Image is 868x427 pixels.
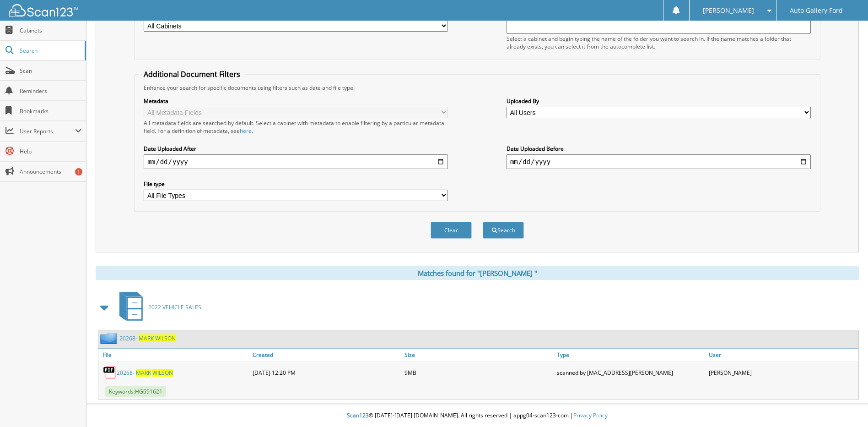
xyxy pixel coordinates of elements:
[144,145,448,153] label: Date Uploaded After
[402,363,554,382] div: 9MB
[20,67,81,75] span: Scan
[250,349,402,361] a: Created
[703,8,754,13] span: [PERSON_NAME]
[507,154,811,169] input: end
[507,97,811,105] label: Uploaded By
[144,119,448,135] div: All metadata fields are searched by default. Select a cabinet with metadata to enable filtering b...
[507,145,811,153] label: Date Uploaded Before
[139,334,154,342] span: M A R K
[20,107,81,115] span: Bookmarks
[148,303,201,311] span: 2 0 2 2 V E H I C L E S A L E S
[114,289,201,325] a: 2022 VEHICLE SALES
[431,222,472,239] button: Clear
[100,333,119,344] img: folder2.png
[347,411,369,419] span: Scan123
[706,349,858,361] a: User
[98,349,250,361] a: File
[250,363,402,382] div: [DATE] 12:20 PM
[152,369,173,377] span: W I L S O N
[20,47,80,55] span: Search
[75,168,82,175] div: 1
[139,69,245,79] legend: Additional Document Filters
[483,222,524,239] button: Search
[20,127,75,135] span: User Reports
[20,27,81,34] span: Cabinets
[119,334,176,342] a: 20268- MARK WILSON
[105,386,166,397] span: Keywords: H G 6 9 1 6 2 1
[20,168,81,175] span: Announcements
[240,127,252,135] a: here
[402,349,554,361] a: Size
[86,405,868,427] div: © [DATE]-[DATE] [DOMAIN_NAME]. All rights reserved | appg04-scan123-com |
[20,87,81,95] span: Reminders
[144,154,448,169] input: start
[20,148,81,155] span: Help
[507,35,811,50] div: Select a cabinet and begin typing the name of the folder you want to search in. If the name match...
[706,363,858,382] div: [PERSON_NAME]
[117,369,173,377] a: 20268- MARK WILSON
[9,4,78,16] img: scan123-logo-white.svg
[144,97,448,105] label: Metadata
[103,366,117,379] img: PDF.png
[144,180,448,188] label: File type
[555,349,706,361] a: Type
[155,334,176,342] span: W I L S O N
[136,369,151,377] span: M A R K
[573,411,608,419] a: Privacy Policy
[139,84,815,92] div: Enhance your search for specific documents using filters such as date and file type.
[790,8,843,13] span: Auto Gallery Ford
[96,266,859,280] div: Matches found for "[PERSON_NAME] "
[555,363,706,382] div: scanned by [MAC_ADDRESS][PERSON_NAME]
